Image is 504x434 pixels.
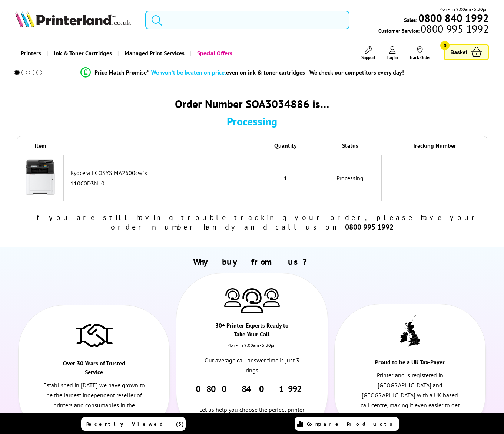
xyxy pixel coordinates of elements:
[81,417,186,431] a: Recently Viewed (3)
[94,69,149,76] span: Price Match Promise*
[440,41,450,50] span: 0
[444,44,489,60] a: Basket 0
[54,44,112,63] span: Ink & Toner Cartridges
[252,136,319,155] th: Quantity
[439,6,489,13] span: Mon - Fri 9:00am - 5:30pm
[41,380,147,421] p: Established in [DATE] we have grown to be the largest independent reseller of printers and consum...
[224,288,241,307] img: Printer Experts
[214,321,290,342] div: 30+ Printer Experts Ready to Take Your Call
[70,180,248,187] div: 110C0D3NL0
[400,315,420,349] img: UK tax payer
[15,11,136,29] a: Printerland Logo
[86,421,184,427] span: Recently Viewed (3)
[15,44,47,63] a: Printers
[117,44,190,63] a: Managed Print Services
[418,11,489,25] b: 0800 840 1992
[387,55,398,60] span: Log In
[319,136,381,155] th: Status
[387,46,398,60] a: Log In
[420,25,489,32] span: 0800 995 1992
[76,320,113,350] img: Trusted Service
[372,358,448,370] div: Proud to be a UK Tax-Payer
[252,155,319,201] td: 1
[241,288,263,314] img: Printer Experts
[378,25,489,34] span: Customer Service:
[190,44,238,63] a: Special Offers
[149,69,404,76] div: - even on ink & toner cartridges - We check our competitors every day!
[176,342,327,355] div: Mon - Fri 9:00am - 5.30pm
[17,136,64,155] th: Item
[307,421,397,427] span: Compare Products
[22,159,59,196] img: Kyocera ECOSYS MA2600cwfx
[196,383,308,395] a: 0800 840 1992
[361,55,375,60] span: Support
[319,155,381,201] td: Processing
[345,222,394,232] b: 0800 995 1992
[17,114,487,128] div: Processing
[47,44,117,63] a: Ink & Toner Cartridges
[409,46,431,60] a: Track Order
[56,359,132,380] div: Over 30 Years of Trusted Service
[199,395,305,421] div: Let us help you choose the perfect printer for you home or business
[404,16,417,23] span: Sales:
[17,96,487,111] div: Order Number SOA3034886 is…
[199,355,305,375] p: Our average call answer time is just 3 rings
[263,288,280,307] img: Printer Experts
[70,169,248,177] div: Kyocera ECOSYS MA2600cwfx
[4,66,480,79] li: modal_Promise
[357,370,463,421] p: Printerland is registered in [GEOGRAPHIC_DATA] and [GEOGRAPHIC_DATA] with a UK based call centre,...
[382,136,487,155] th: Tracking Number
[17,213,487,232] div: If you are still having trouble tracking your order, please have your order number handy and call...
[295,417,399,431] a: Compare Products
[151,69,226,76] span: We won’t be beaten on price,
[417,14,489,22] a: 0800 840 1992
[15,256,489,267] h2: Why buy from us?
[450,47,467,57] span: Basket
[15,11,131,27] img: Printerland Logo
[361,46,375,60] a: Support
